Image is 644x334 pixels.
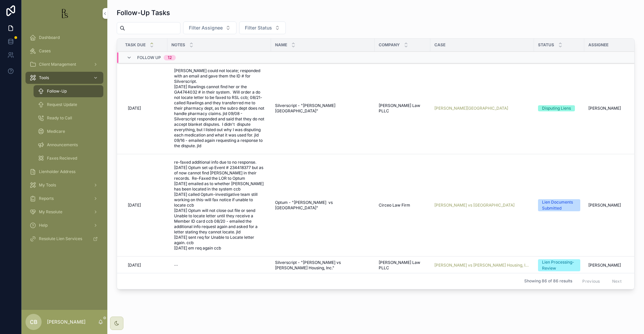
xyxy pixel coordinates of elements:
[137,55,161,60] span: Follow Up
[379,42,400,48] span: Company
[275,200,371,211] a: Optum - "[PERSON_NAME] vs [GEOGRAPHIC_DATA]"
[47,129,65,134] span: Medicare
[538,199,580,211] a: Lien Documents Submitted
[434,203,530,208] a: [PERSON_NAME] vs [GEOGRAPHIC_DATA]
[171,65,267,151] a: [PERSON_NAME] could not locate; responded with an email and gave them the ID # for Silverscript. ...
[128,106,141,111] span: [DATE]
[588,203,621,208] span: [PERSON_NAME]
[25,206,103,218] a: My Resolute
[25,166,103,178] a: Lienholder Address
[275,42,287,48] span: Name
[542,259,576,271] div: Lien Processing-Review
[117,8,170,17] h1: Follow-Up Tasks
[434,106,530,111] a: [PERSON_NAME][GEOGRAPHIC_DATA]
[588,203,631,208] a: [PERSON_NAME]
[47,102,77,107] span: Request Update
[25,58,103,70] a: Client Management
[434,263,530,268] a: [PERSON_NAME] vs [PERSON_NAME] Housing, Inc.
[25,45,103,57] a: Cases
[34,112,103,124] a: Ready to Call
[39,182,56,188] span: My Tools
[275,200,334,210] span: Optum - "[PERSON_NAME] vs [GEOGRAPHIC_DATA]"
[47,115,72,121] span: Ready to Call
[25,179,103,191] a: My Tools
[39,223,48,228] span: Help
[125,103,163,114] a: [DATE]
[128,263,141,268] span: [DATE]
[183,21,236,34] button: Select Button
[588,106,631,111] a: [PERSON_NAME]
[125,42,146,48] span: Task Due
[47,319,86,325] p: [PERSON_NAME]
[34,139,103,151] a: Announcements
[434,203,515,208] a: [PERSON_NAME] vs [GEOGRAPHIC_DATA]
[39,62,76,67] span: Client Management
[125,260,163,271] a: [DATE]
[47,142,78,148] span: Announcements
[239,21,286,34] button: Select Button
[39,196,54,201] span: Reports
[47,89,67,94] span: Follow-Up
[189,24,223,31] span: Filter Assignee
[174,68,264,149] span: [PERSON_NAME] could not locate; responded with an email and gave them the ID # for Silverscript. ...
[588,263,621,268] span: [PERSON_NAME]
[39,169,75,174] span: Lienholder Address
[47,156,77,161] span: Faxes Recieved
[25,219,103,231] a: Help
[538,42,554,48] span: Status
[39,209,62,215] span: My Resolute
[524,279,572,284] span: Showing 86 of 86 results
[275,260,371,271] a: Silverscript - "[PERSON_NAME] vs [PERSON_NAME] Housing, Inc."
[245,24,272,31] span: Filter Status
[34,99,103,111] a: Request Update
[39,35,60,40] span: Dashboard
[434,106,508,111] a: [PERSON_NAME][GEOGRAPHIC_DATA]
[128,203,141,208] span: [DATE]
[174,160,264,251] span: re-faxed additional info due to no response. [DATE] Optum set up Event # 234418377 but as of now ...
[168,55,172,60] div: 12
[125,200,163,211] a: [DATE]
[39,236,82,241] span: Resolute Lien Services
[275,103,335,113] span: Silverscript - "[PERSON_NAME][GEOGRAPHIC_DATA]"
[538,259,580,271] a: Lien Processing-Review
[34,125,103,137] a: Medicare
[59,8,70,19] img: App logo
[588,263,631,268] a: [PERSON_NAME]
[434,42,445,48] span: Case
[379,203,410,208] span: Circeo Law Firm
[275,260,342,270] span: Silverscript - "[PERSON_NAME] vs [PERSON_NAME] Housing, Inc."
[30,318,38,326] span: CB
[542,199,576,211] div: Lien Documents Submitted
[174,263,178,268] div: --
[171,157,267,254] a: re-faxed additional info due to no response. [DATE] Optum set up Event # 234418377 but as of now ...
[588,106,621,111] span: [PERSON_NAME]
[25,233,103,245] a: Resolute Lien Services
[34,85,103,97] a: Follow-Up
[538,105,580,111] a: Disputing Liens
[379,103,426,114] a: [PERSON_NAME] Law PLLC
[25,32,103,44] a: Dashboard
[171,260,267,271] a: --
[588,42,608,48] span: Assignee
[25,192,103,205] a: Reports
[171,42,185,48] span: Notes
[542,105,571,111] div: Disputing Liens
[39,48,51,54] span: Cases
[21,27,107,254] div: scrollable content
[275,103,371,114] a: Silverscript - "[PERSON_NAME][GEOGRAPHIC_DATA]"
[34,152,103,164] a: Faxes Recieved
[379,203,426,208] a: Circeo Law Firm
[25,72,103,84] a: Tools
[379,260,426,271] a: [PERSON_NAME] Law PLLC
[39,75,49,80] span: Tools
